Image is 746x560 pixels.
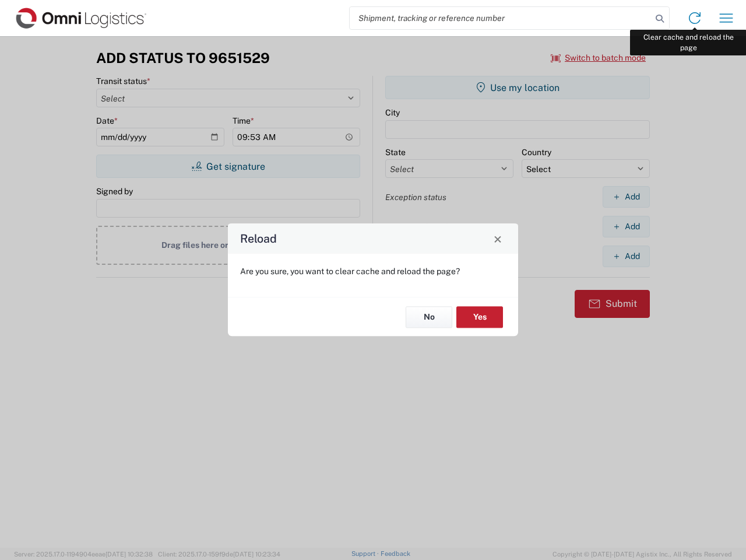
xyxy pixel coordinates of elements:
button: No [406,306,452,328]
button: Close [490,230,506,247]
input: Shipment, tracking or reference number [350,7,652,29]
p: Are you sure, you want to clear cache and reload the page? [240,266,506,276]
button: Yes [456,306,503,328]
h4: Reload [240,230,277,247]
